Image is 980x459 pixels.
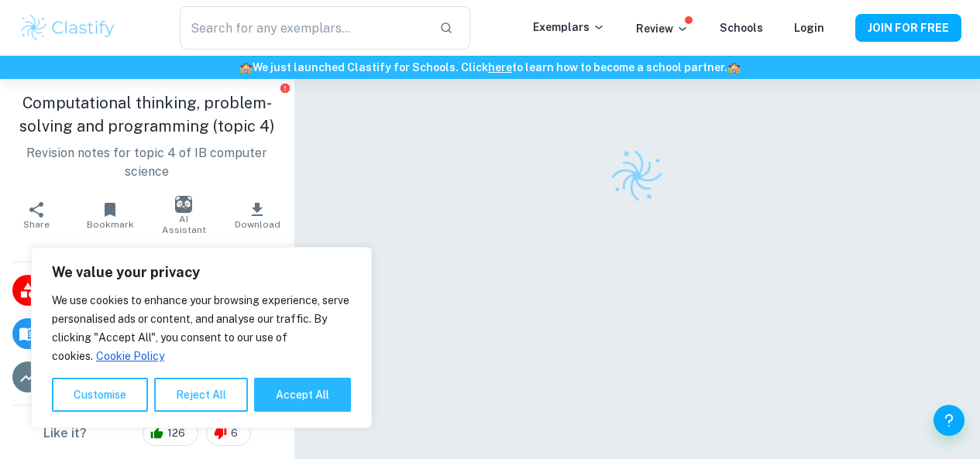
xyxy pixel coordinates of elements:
button: Reject All [154,378,248,412]
span: Bookmark [87,219,134,230]
h1: Computational thinking, problem-solving and programming (topic 4) [12,91,282,138]
p: Review [636,20,689,37]
p: Revision notes for topic 4 of IB computer science [12,144,282,181]
a: here [488,61,512,74]
img: AI Assistant [175,196,192,213]
img: Clastify logo [604,143,669,208]
input: Search for any exemplars... [180,6,428,50]
button: Customise [52,378,148,412]
p: We value your privacy [52,263,351,282]
p: Exemplars [533,19,605,36]
img: Clastify logo [19,12,117,43]
div: 6 [206,421,251,446]
button: Download [221,194,294,237]
div: We value your privacy [31,247,372,428]
a: Schools [720,22,763,34]
a: Cookie Policy [95,349,165,363]
span: 🏫 [727,61,741,74]
a: Login [794,22,824,34]
p: We use cookies to enhance your browsing experience, serve personalised ads or content, and analys... [52,291,351,365]
h6: Like it? [43,424,87,443]
button: Report issue [280,82,291,94]
button: Accept All [254,378,351,412]
span: 6 [222,426,246,441]
button: Bookmark [74,194,147,237]
span: Share [23,219,50,230]
button: AI Assistant [147,194,221,237]
span: Download [235,219,280,230]
div: 126 [143,421,198,446]
button: Help and Feedback [934,405,965,436]
button: JOIN FOR FREE [855,14,961,42]
span: 🏫 [239,61,253,74]
span: 126 [159,426,194,441]
span: AI Assistant [156,214,211,235]
h6: We just launched Clastify for Schools. Click to learn how to become a school partner. [3,59,977,76]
